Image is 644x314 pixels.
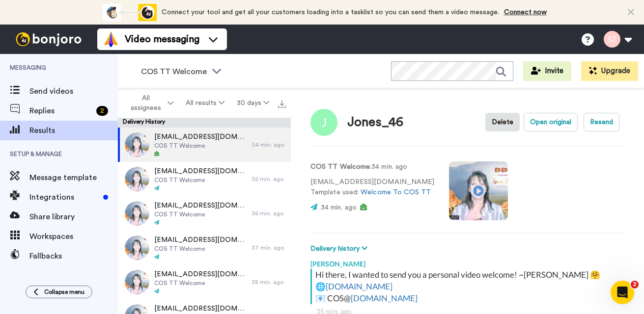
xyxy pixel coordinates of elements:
button: All results [180,94,231,112]
div: 37 min. ago [252,244,286,252]
span: All assignees [126,93,166,113]
strong: COS TT Welcome [310,163,370,170]
button: Open original [524,113,578,131]
span: COS TT Welcome [154,142,247,150]
img: 799cf55a-3dc0-402c-b77e-468f9079a45d-thumb.jpg [125,167,149,191]
span: COS TT Welcome [154,245,247,253]
img: e2d20299-a3f5-45b0-a608-867a6a4b6325-thumb.jpg [125,235,149,260]
button: Export all results that match these filters now. [275,96,289,110]
span: Message template [29,172,118,183]
span: Workspaces [29,231,118,242]
a: [EMAIL_ADDRESS][DOMAIN_NAME]COS TT Welcome36 min. ago [118,196,291,231]
div: Jones_46 [347,115,403,130]
button: Delete [485,113,520,131]
button: Collapse menu [26,286,92,298]
button: All assignees [120,89,180,117]
span: [EMAIL_ADDRESS][DOMAIN_NAME] [154,235,247,245]
div: Hi there, I wanted to send you a personal video welcome! ~[PERSON_NAME] 🤗 🌐 📧 COS@ [315,269,622,304]
div: [PERSON_NAME] [310,254,624,269]
img: bj-logo-header-white.svg [12,32,85,46]
p: : 34 min. ago [310,162,434,172]
img: vm-color.svg [103,31,119,47]
p: [EMAIL_ADDRESS][DOMAIN_NAME] Template used: [310,177,434,198]
span: Collapse menu [44,288,84,296]
div: Delivery History [118,118,291,128]
img: export.svg [278,100,286,108]
span: [EMAIL_ADDRESS][DOMAIN_NAME] [154,201,247,210]
span: [EMAIL_ADDRESS][DOMAIN_NAME] [154,269,247,279]
img: b7bb50f1-dd7c-4847-a8bc-d58e92dca9f4-thumb.jpg [125,201,149,226]
iframe: Intercom live chat [611,281,634,304]
span: Replies [29,105,92,117]
span: Send videos [29,85,118,97]
span: COS TT Welcome [154,279,247,287]
span: Connect your tool and get all your customers loading into a tasklist so you can send them a video... [162,9,499,16]
span: COS TT Welcome [154,210,247,218]
div: 36 min. ago [252,175,286,183]
span: [EMAIL_ADDRESS][DOMAIN_NAME] [154,166,247,176]
a: Connect now [504,9,547,16]
button: Resend [584,113,619,131]
button: Invite [523,61,571,81]
span: COS TT Welcome [154,176,247,184]
a: [EMAIL_ADDRESS][DOMAIN_NAME]COS TT Welcome36 min. ago [118,162,291,196]
span: [EMAIL_ADDRESS][DOMAIN_NAME] [154,132,247,142]
span: 2 [631,281,639,288]
a: [EMAIL_ADDRESS][DOMAIN_NAME]COS TT Welcome34 min. ago [118,128,291,162]
span: Results [29,125,118,136]
a: [DOMAIN_NAME] [326,281,392,291]
button: Delivery history [310,243,370,254]
span: [EMAIL_ADDRESS][DOMAIN_NAME] [154,304,247,314]
a: [DOMAIN_NAME] [351,293,418,303]
div: 38 min. ago [252,278,286,286]
div: 36 min. ago [252,209,286,217]
img: 6a702e00-79be-46bd-971a-354dee731497-thumb.jpg [125,132,149,157]
span: Fallbacks [29,250,118,262]
button: 30 days [230,94,275,112]
a: Welcome To COS TT [361,189,431,196]
span: Integrations [29,191,99,203]
div: 2 [96,106,108,116]
div: 34 min. ago [252,141,286,149]
a: [EMAIL_ADDRESS][DOMAIN_NAME]COS TT Welcome37 min. ago [118,231,291,265]
div: animation [103,4,157,21]
span: Share library [29,211,118,223]
span: COS TT Welcome [141,66,207,78]
span: Video messaging [125,32,199,46]
a: [EMAIL_ADDRESS][DOMAIN_NAME]COS TT Welcome38 min. ago [118,265,291,299]
span: 34 min. ago [321,204,357,211]
img: 836035d6-fcfb-48cd-8229-f6da4d212b58-thumb.jpg [125,270,149,294]
img: Image of Jones_46 [310,109,337,136]
button: Upgrade [581,61,638,81]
